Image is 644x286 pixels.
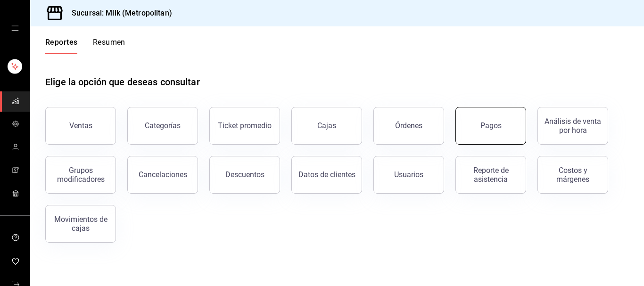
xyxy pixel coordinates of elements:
[51,166,110,184] div: Grupos modificadores
[537,107,608,145] button: Análisis de venta por hora
[127,156,198,194] button: Cancelaciones
[51,215,110,233] div: Movimientos de cajas
[373,156,444,194] button: Usuarios
[139,170,187,179] div: Cancelaciones
[544,117,602,135] div: Análisis de venta por hora
[317,120,337,131] div: Cajas
[218,121,272,130] div: Ticket promedio
[45,205,116,243] button: Movimientos de cajas
[64,8,172,19] h3: Sucursal: Milk (Metropolitan)
[69,121,92,130] div: Ventas
[45,107,116,145] button: Ventas
[480,121,502,130] div: Pagos
[291,156,362,194] button: Datos de clientes
[455,156,526,194] button: Reporte de asistencia
[45,156,116,194] button: Grupos modificadores
[209,107,280,145] button: Ticket promedio
[11,25,19,32] button: open drawer
[455,107,526,145] button: Pagos
[298,170,355,179] div: Datos de clientes
[395,121,422,130] div: Órdenes
[209,156,280,194] button: Descuentos
[291,107,362,145] a: Cajas
[93,38,125,54] button: Resumen
[373,107,444,145] button: Órdenes
[537,156,608,194] button: Costos y márgenes
[462,166,520,184] div: Reporte de asistencia
[45,38,125,54] div: navigation tabs
[394,170,423,179] div: Usuarios
[145,121,181,130] div: Categorías
[45,75,200,89] h1: Elige la opción que deseas consultar
[544,166,602,184] div: Costos y márgenes
[127,107,198,145] button: Categorías
[45,38,78,54] button: Reportes
[225,170,264,179] div: Descuentos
